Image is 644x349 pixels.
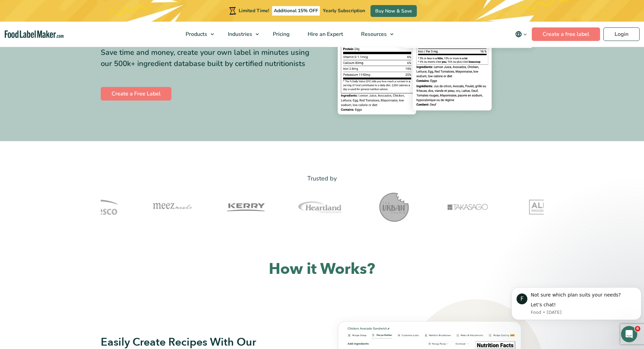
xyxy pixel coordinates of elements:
span: Additional 15% OFF [272,6,320,16]
div: Save time and money, create your own label in minutes using our 500k+ ingredient database built b... [101,47,317,69]
a: Create a free label [532,27,600,41]
a: Pricing [264,22,297,47]
a: Resources [352,22,397,47]
span: Limited Time! [239,7,269,14]
span: Pricing [271,30,290,38]
iframe: Intercom live chat [621,326,637,342]
span: Products [184,30,208,38]
span: Yearly Subscription [323,7,365,14]
a: Login [603,27,640,41]
iframe: Intercom notifications message [509,277,644,331]
a: Industries [219,22,262,47]
p: Trusted by [101,174,544,183]
a: Hire an Expert [299,22,351,47]
span: Industries [226,30,253,38]
span: Hire an Expert [306,30,344,38]
a: Buy Now & Save [371,5,417,17]
a: Create a Free Label [101,87,171,101]
span: 6 [635,326,640,331]
iframe: profile [3,10,105,62]
span: Resources [359,30,387,38]
h2: How it Works? [101,259,544,279]
a: Products [177,22,217,47]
